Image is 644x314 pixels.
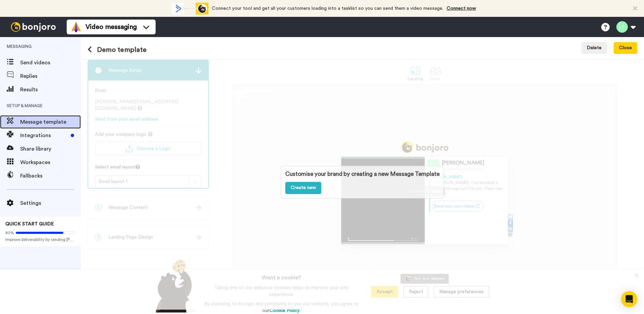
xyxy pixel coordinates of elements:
[20,86,81,94] span: Results
[171,3,208,14] div: animation
[88,46,147,54] h1: Demo template
[8,22,59,32] img: bj-logo-header-white.svg
[269,308,299,313] a: Cookie Policy
[285,170,440,178] p: Customise your brand by creating a new Message Template
[20,59,81,67] span: Send videos
[581,42,607,54] button: Delete
[86,22,137,32] span: Video messaging
[5,237,75,242] span: Improve deliverability by sending [PERSON_NAME]’s from your own email
[20,158,81,166] span: Workspaces
[5,230,14,235] span: 80%
[20,118,81,126] span: Message template
[20,172,81,180] span: Fallbacks
[20,131,68,139] span: Integrations
[447,6,476,11] a: Connect now
[20,145,81,153] span: Share library
[20,199,81,207] span: Settings
[285,182,321,194] a: Create new
[5,222,54,226] span: QUICK START GUIDE
[71,22,82,32] img: vm-color.svg
[20,72,81,80] span: Replies
[212,6,443,11] span: Connect your tool and get all your customers loading into a tasklist so you can send them a video...
[621,291,637,307] div: Open Intercom Messenger
[614,42,637,54] button: Close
